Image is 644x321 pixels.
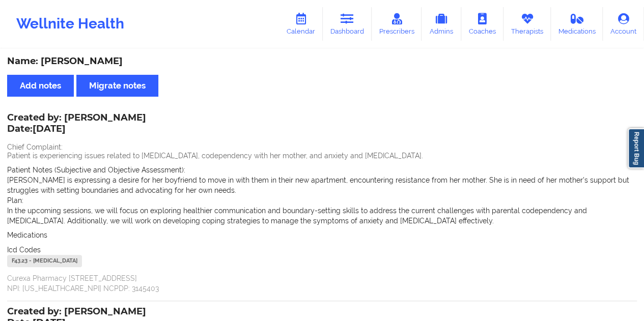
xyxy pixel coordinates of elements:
span: Medications [7,231,47,239]
a: Coaches [461,7,503,41]
a: Account [603,7,644,41]
div: Created by: [PERSON_NAME] [7,112,146,136]
span: Patient Notes (Subjective and Objective Assessment): [7,166,185,174]
a: Prescribers [372,7,422,41]
a: Calendar [279,7,323,41]
p: Patient is experiencing issues related to [MEDICAL_DATA], codependency with her mother, and anxie... [7,151,637,161]
p: Date: [DATE] [7,123,146,136]
p: Curexa Pharmacy [STREET_ADDRESS] NPI: [US_HEALTHCARE_NPI] NCPDP: 3145403 [7,273,637,294]
button: Add notes [7,75,74,97]
span: Icd Codes [7,246,41,254]
a: Therapists [503,7,551,41]
button: Migrate notes [76,75,158,97]
div: Name: [PERSON_NAME] [7,55,637,67]
a: Medications [551,7,603,41]
p: In the upcoming sessions, we will focus on exploring healthier communication and boundary-setting... [7,206,637,226]
span: Chief Complaint: [7,143,63,151]
span: Plan: [7,196,23,205]
p: [PERSON_NAME] is expressing a desire for her boyfriend to move in with them in their new apartmen... [7,175,637,195]
div: F43.23 - [MEDICAL_DATA] [7,255,82,267]
a: Admins [422,7,461,41]
a: Dashboard [323,7,372,41]
a: Report Bug [628,128,644,168]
